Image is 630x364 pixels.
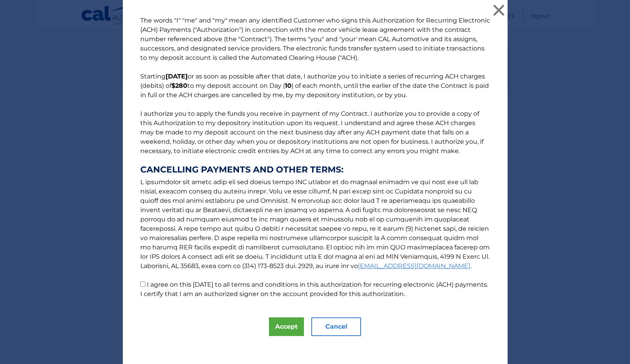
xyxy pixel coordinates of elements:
[166,73,188,80] b: [DATE]
[311,317,361,336] button: Cancel
[358,262,470,270] a: [EMAIL_ADDRESS][DOMAIN_NAME]
[133,16,498,299] p: The words "I" "me" and "my" mean any identified Customer who signs this Authorization for Recurri...
[171,82,187,89] b: $280
[269,317,304,336] button: Accept
[140,281,488,298] label: I agree on this [DATE] to all terms and conditions in this authorization for recurring electronic...
[140,165,490,174] strong: CANCELLING PAYMENTS AND OTHER TERMS:
[285,82,291,89] b: 10
[491,2,507,18] button: ×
